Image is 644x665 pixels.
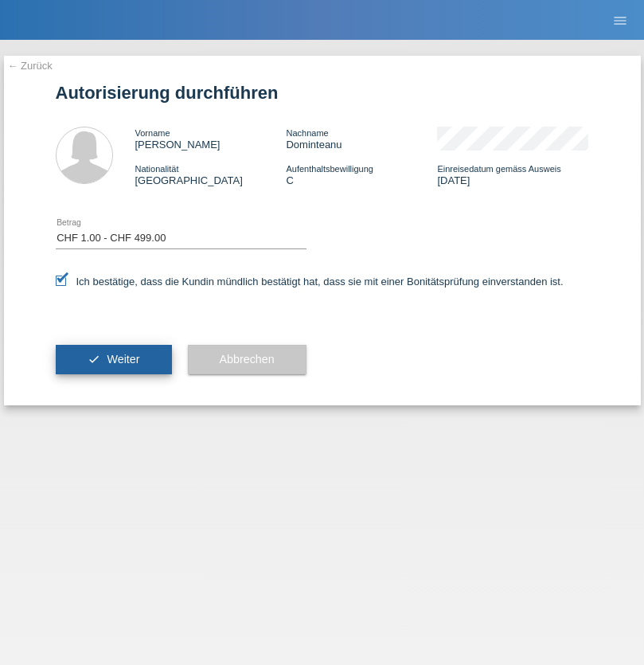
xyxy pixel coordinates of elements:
[286,128,328,138] span: Nachname
[107,353,139,366] span: Weiter
[56,345,172,375] button: check Weiter
[135,128,170,138] span: Vorname
[135,127,287,151] div: [PERSON_NAME]
[604,15,636,25] a: menu
[612,13,628,29] i: menu
[88,353,100,366] i: check
[437,164,560,174] span: Einreisedatum gemäss Ausweis
[437,162,588,186] div: [DATE]
[56,276,564,288] label: Ich bestätige, dass die Kundin mündlich bestätigt hat, dass sie mit einer Bonitätsprüfung einvers...
[286,127,437,151] div: Dominteanu
[56,83,589,103] h1: Autorisierung durchführen
[8,60,53,72] a: ← Zurück
[286,164,373,174] span: Aufenthaltsbewilligung
[188,345,306,375] button: Abbrechen
[286,162,437,186] div: C
[220,353,275,366] span: Abbrechen
[135,164,179,174] span: Nationalität
[135,162,287,186] div: [GEOGRAPHIC_DATA]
